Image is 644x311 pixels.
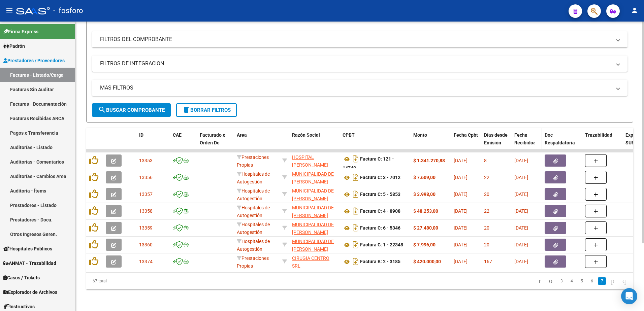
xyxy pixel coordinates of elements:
[139,175,153,180] span: 13356
[454,192,468,197] span: [DATE]
[360,175,400,180] strong: Factura C: 3 - 7012
[237,171,270,184] span: Hospitales de Autogestión
[92,31,627,47] mat-expansion-panel-header: FILTROS DEL COMPROBANTE
[484,208,489,214] span: 22
[139,208,153,214] span: 13358
[514,259,528,264] span: [DATE]
[631,6,639,14] mat-icon: person
[292,205,334,218] span: MUNICIPALIDAD DE [PERSON_NAME]
[608,277,617,285] a: go to next page
[136,128,170,158] datatable-header-cell: ID
[3,42,25,50] span: Padrón
[3,288,57,296] span: Explorador de Archivos
[585,132,612,138] span: Trazabilidad
[340,128,411,158] datatable-header-cell: CPBT
[413,225,438,231] strong: $ 27.480,00
[237,132,247,138] span: Area
[484,259,492,264] span: 167
[139,132,143,138] span: ID
[343,157,394,171] strong: Factura C: 121 - 14740
[454,208,468,214] span: [DATE]
[3,245,52,252] span: Hospitales Públicos
[173,132,182,138] span: CAE
[351,256,360,267] i: Descargar documento
[292,238,337,252] div: 30681618089
[484,225,489,231] span: 20
[578,277,586,285] a: 5
[351,189,360,200] i: Descargar documento
[182,106,190,114] mat-icon: delete
[546,277,555,285] a: go to previous page
[237,188,270,201] span: Hospitales de Autogestión
[413,208,438,214] strong: $ 48.253,00
[292,255,329,269] span: CIRUGIA CENTRO SRL
[100,36,611,43] mat-panel-title: FILTROS DEL COMPROBANTE
[536,277,544,285] a: go to first page
[292,254,337,269] div: 30709965170
[351,172,360,183] i: Descargar documento
[176,103,237,117] button: Borrar Filtros
[237,154,269,168] span: Prestaciones Propias
[200,132,225,145] span: Facturado x Orden De
[292,154,328,175] span: HOSPITAL [PERSON_NAME] CIVOL
[351,206,360,216] i: Descargar documento
[139,158,153,163] span: 13353
[351,222,360,233] i: Descargar documento
[343,132,355,138] span: CPBT
[237,255,269,269] span: Prestaciones Propias
[86,273,194,289] div: 67 total
[292,221,337,235] div: 30681618089
[289,128,340,158] datatable-header-cell: Razón Social
[484,192,489,197] span: 20
[292,239,334,252] span: MUNICIPALIDAD DE [PERSON_NAME]
[484,175,489,180] span: 22
[182,107,231,113] span: Borrar Filtros
[292,170,337,184] div: 30681618089
[360,259,400,265] strong: Factura B: 2 - 3185
[3,28,38,35] span: Firma Express
[3,303,35,310] span: Instructivos
[92,103,171,117] button: Buscar Comprobante
[597,275,607,287] li: page 7
[582,128,623,158] datatable-header-cell: Trazabilidad
[557,277,566,285] a: 3
[413,132,427,138] span: Monto
[3,274,40,281] span: Casos / Tickets
[484,242,489,247] span: 20
[98,107,165,113] span: Buscar Comprobante
[587,275,597,287] li: page 6
[545,132,575,145] span: Doc Respaldatoria
[237,222,270,235] span: Hospitales de Autogestión
[454,225,468,231] span: [DATE]
[292,187,337,201] div: 30681618089
[351,153,360,164] i: Descargar documento
[237,239,270,252] span: Hospitales de Autogestión
[292,188,334,201] span: MUNICIPALIDAD DE [PERSON_NAME]
[481,128,512,158] datatable-header-cell: Días desde Emisión
[53,3,83,18] span: - fosforo
[542,128,582,158] datatable-header-cell: Doc Respaldatoria
[454,242,468,247] span: [DATE]
[588,277,596,285] a: 6
[484,132,508,145] span: Días desde Emisión
[100,60,611,67] mat-panel-title: FILTROS DE INTEGRACION
[512,128,542,158] datatable-header-cell: Fecha Recibido
[454,132,478,138] span: Fecha Cpbt
[454,158,468,163] span: [DATE]
[139,259,153,264] span: 13374
[413,158,445,163] strong: $ 1.341.270,88
[292,204,337,218] div: 30681618089
[454,175,468,180] span: [DATE]
[360,226,400,231] strong: Factura C: 6 - 5346
[621,288,637,304] div: Open Intercom Messenger
[514,175,528,180] span: [DATE]
[514,208,528,214] span: [DATE]
[139,242,153,247] span: 13360
[139,225,153,231] span: 13359
[514,132,533,145] span: Fecha Recibido
[234,128,280,158] datatable-header-cell: Area
[413,192,436,197] strong: $ 3.998,00
[237,205,270,218] span: Hospitales de Autogestión
[514,192,528,197] span: [DATE]
[292,132,320,138] span: Razón Social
